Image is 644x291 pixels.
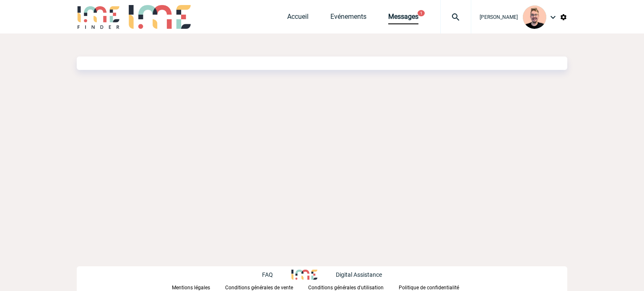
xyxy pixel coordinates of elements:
[399,285,459,291] p: Politique de confidentialité
[172,285,210,291] p: Mentions légales
[291,270,317,280] img: http://www.idealmeetingsevents.fr/
[225,285,293,291] p: Conditions générales de vente
[336,271,382,278] p: Digital Assistance
[225,283,308,291] a: Conditions générales de vente
[418,10,425,16] button: 1
[523,5,546,29] img: 129741-1.png
[308,283,399,291] a: Conditions générales d'utilisation
[388,13,418,24] a: Messages
[287,13,309,24] a: Accueil
[330,13,366,24] a: Evénements
[172,283,225,291] a: Mentions légales
[399,283,473,291] a: Politique de confidentialité
[77,5,120,29] img: IME-Finder
[262,270,291,278] a: FAQ
[480,14,518,20] span: [PERSON_NAME]
[262,271,273,278] p: FAQ
[308,285,384,291] p: Conditions générales d'utilisation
